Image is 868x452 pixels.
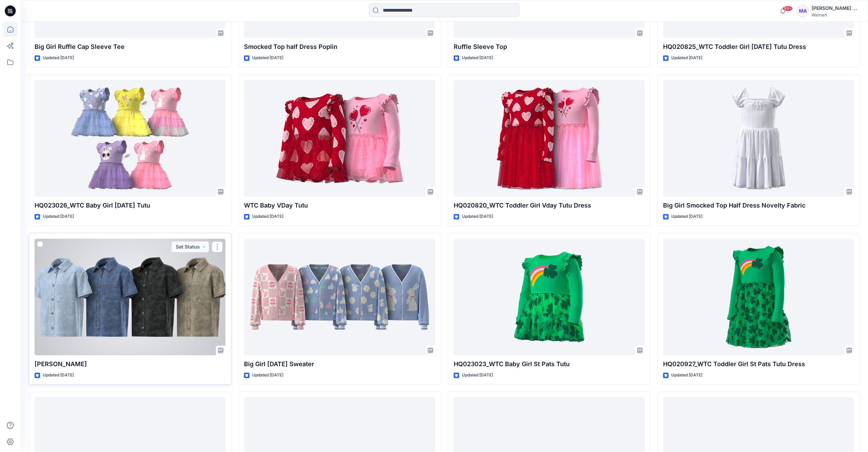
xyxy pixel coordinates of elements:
[252,213,283,220] p: Updated [DATE]
[35,80,225,197] a: HQ023026_WTC Baby Girl Easter Tutu
[244,359,435,369] p: Big Girl [DATE] Sweater
[43,213,74,220] p: Updated [DATE]
[252,54,283,62] p: Updated [DATE]
[244,201,435,210] p: WTC Baby VDay Tutu
[663,359,854,369] p: HQ020927_WTC Toddler Girl St Pats Tutu Dress
[454,239,645,355] a: HQ023023_WTC Baby Girl St Pats Tutu
[252,372,283,379] p: Updated [DATE]
[35,42,225,52] p: Big Girl Ruffle Cap Sleeve Tee
[663,201,854,210] p: Big Girl Smocked Top Half Dress Novelty Fabric
[43,54,74,62] p: Updated [DATE]
[663,239,854,355] a: HQ020927_WTC Toddler Girl St Pats Tutu Dress
[812,4,859,12] div: [PERSON_NAME] Au-[PERSON_NAME]
[244,80,435,197] a: WTC Baby VDay Tutu
[671,54,702,62] p: Updated [DATE]
[35,201,225,210] p: HQ023026_WTC Baby Girl [DATE] Tutu
[671,213,702,220] p: Updated [DATE]
[782,6,793,11] span: 99+
[244,239,435,355] a: Big Girl Easter Sweater
[462,213,493,220] p: Updated [DATE]
[454,42,645,52] p: Ruffle Sleeve Top
[454,80,645,197] a: HQ020820_WTC Toddler Girl Vday Tutu Dress
[796,5,809,17] div: MA
[462,54,493,62] p: Updated [DATE]
[35,239,225,355] a: Denim Shirt
[454,201,645,210] p: HQ020820_WTC Toddler Girl Vday Tutu Dress
[663,80,854,197] a: Big Girl Smocked Top Half Dress Novelty Fabric
[43,372,74,379] p: Updated [DATE]
[35,359,225,369] p: [PERSON_NAME]
[671,372,702,379] p: Updated [DATE]
[663,42,854,52] p: HQ020825_WTC Toddler Girl [DATE] Tutu Dress
[454,359,645,369] p: HQ023023_WTC Baby Girl St Pats Tutu
[462,372,493,379] p: Updated [DATE]
[812,12,859,17] div: Walmart
[244,42,435,52] p: Smocked Top half Dress Poplin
